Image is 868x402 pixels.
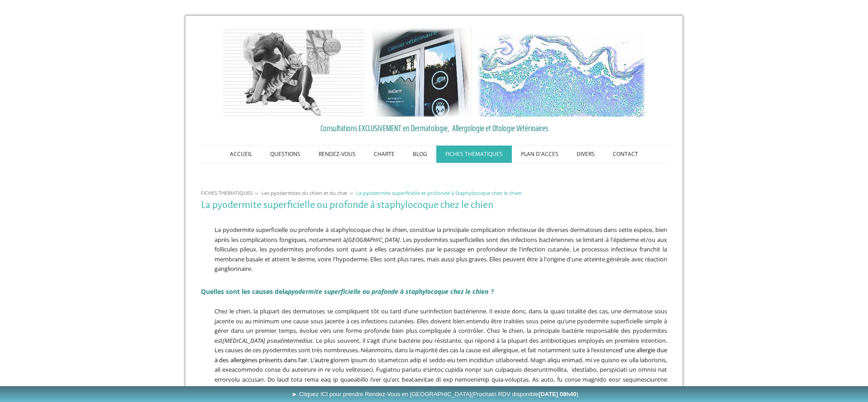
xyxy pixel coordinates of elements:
span: Les pyodermites du chien et du chat [262,189,347,196]
em: [GEOGRAPHIC_DATA] [346,236,400,244]
a: ACCUEIL [221,146,261,163]
em: [MEDICAL_DATA] pseudintermedius [223,336,313,345]
span: (Prochain RDV disponible ) [471,391,578,397]
span: ► Cliquez ICI pour prendre Rendez-Vous en [GEOGRAPHIC_DATA] [291,391,578,397]
a: PLAN D'ACCES [512,146,568,163]
a: allergie due à des allergènes présents dans l’air [215,346,667,364]
span: d’ une [619,346,635,354]
span: . L’autre g [307,356,334,364]
strong: la [282,287,488,296]
a: CONTACT [604,146,647,163]
h1: La pyodermite superficielle ou profonde à staphylocoque chez le chien [201,199,667,211]
span: Quelles son [201,287,282,296]
span: La pyodermite superficielle et profonde à Staphylocoque chez le chien [356,189,522,196]
a: La pyodermite superficielle et profonde à Staphylocoque chez le chien [354,189,524,196]
em: pyodermite superficielle ou profonde à staphylocoque chez le chien [288,287,488,296]
a: DIVERS [568,146,604,163]
a: FICHES THEMATIQUES [199,189,255,196]
a: Les pyodermites du chien et du chat [259,189,349,196]
span: t les causes de [237,287,282,296]
b: [DATE] 08h40 [539,391,577,397]
a: CHARTE [365,146,404,163]
a: BLOG [404,146,436,163]
a: FICHES THEMATIQUES [436,146,512,163]
a: Consultations EXCLUSIVEMENT en Dermatologie, Allergologie et Otologie Vétérinaires [201,121,667,135]
a: QUESTIONS [261,146,310,163]
span: FICHES THEMATIQUES [201,189,253,196]
span: La pyodermite superficielle ou profonde à staphylocoque chez le chien, constitue la principale co... [215,226,667,273]
a: RENDEZ-VOUS [310,146,365,163]
span: ? [491,287,494,296]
